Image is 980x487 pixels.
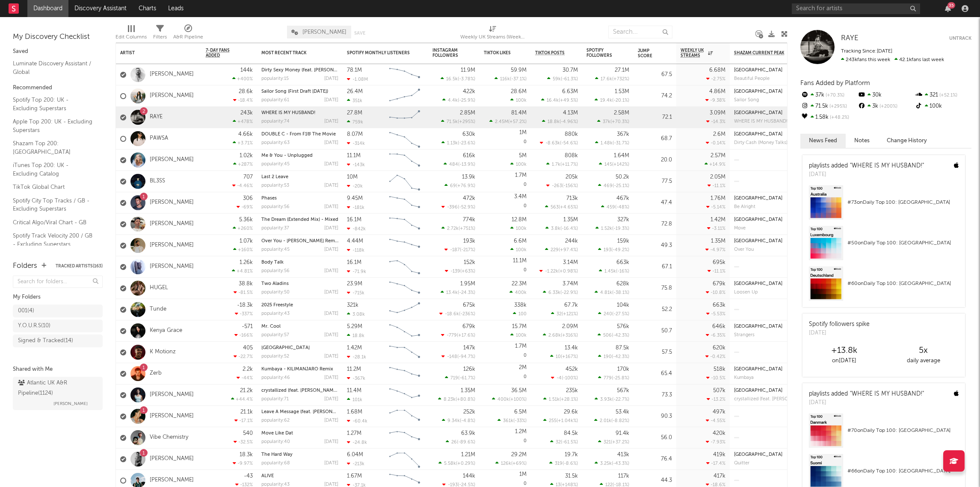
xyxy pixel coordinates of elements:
[150,135,168,142] a: PAWSA
[347,76,368,82] div: -1.08M
[347,89,363,94] div: 26.4M
[13,196,94,214] a: Spotify City Top Tracks / GB - Excluding Superstars
[681,48,706,58] span: Weekly UK Streams
[710,174,725,180] div: 2.05M
[153,32,167,42] div: Filters
[324,183,338,188] div: [DATE]
[516,162,527,167] span: 100k
[13,117,94,135] a: Apple Top 200: UK - Excluding Superstars
[261,76,289,81] div: popularity: 15
[448,98,458,103] span: 4.4k
[261,388,339,393] a: crystallized (feat. [PERSON_NAME])
[613,98,628,103] span: -20.1 %
[302,29,346,35] span: [PERSON_NAME]
[385,107,424,128] svg: Chart title
[612,120,628,124] span: +70.3 %
[150,391,194,399] a: [PERSON_NAME]
[604,184,613,188] span: 469
[800,80,870,86] span: Fans Added by Platform
[441,119,475,124] div: ( )
[457,184,474,188] span: +76.9 %
[711,153,725,158] div: 2.57M
[153,21,167,46] div: Filters
[463,196,475,201] div: 472k
[857,90,914,101] div: 30k
[535,50,565,56] span: TikTok Posts
[347,162,365,167] div: -143k
[841,57,890,62] span: 243k fans this week
[347,153,361,158] div: 11.1M
[947,2,955,9] div: 35
[150,434,188,441] a: Vibe Chemistry
[459,141,474,146] span: -23.6 %
[449,162,458,167] span: 484
[150,71,194,78] a: [PERSON_NAME]
[828,104,847,109] span: +295 %
[706,140,725,146] div: -0.14 %
[206,48,240,58] span: 7-Day Fans Added
[846,134,878,148] button: Notes
[509,120,525,124] span: +57.2 %
[541,97,578,103] div: ( )
[150,455,194,463] a: [PERSON_NAME]
[613,162,628,167] span: +142 %
[459,77,474,82] span: -3.78 %
[115,21,147,46] div: Edit Columns
[261,141,290,145] div: popularity: 63
[261,303,293,308] a: 2025 Freestyle
[734,119,788,124] div: Track Name: WHERE IS MY HUSBAND!
[495,120,508,124] span: 2.45M
[638,48,659,59] div: Jump Score
[347,110,362,116] div: 27.8M
[463,153,475,158] div: 616k
[150,92,194,100] a: [PERSON_NAME]
[915,101,971,112] div: 100k
[385,128,424,150] svg: Chart title
[800,90,857,101] div: 37k
[600,98,612,103] span: 19.4k
[324,76,338,81] div: [DATE]
[13,95,94,113] a: Spotify Top 200: UK - Excluding Superstars
[261,153,313,158] a: Me & You - Unplugged
[850,163,924,169] a: "WHERE IS MY HUSBAND!"
[511,110,527,116] div: 81.4M
[847,425,959,436] div: # 70 on Daily Top 100: [GEOGRAPHIC_DATA]
[484,171,527,192] div: 0
[347,141,365,146] div: -314k
[385,171,424,192] svg: Chart title
[13,161,94,178] a: iTunes Top 200: UK - Excluding Catalog
[261,89,328,94] a: Sailor Song (First Draft [DATE])
[261,111,338,115] div: WHERE IS MY HUSBAND!
[18,336,73,346] div: Signed & Tracked ( 14 )
[710,110,725,116] div: 3.09M
[734,132,782,137] div: [GEOGRAPHIC_DATA]
[243,196,253,201] div: 306
[150,114,163,121] a: RAYE
[150,370,162,377] a: Zerb
[595,97,629,103] div: ( )
[233,140,253,146] div: +3.71 %
[546,183,578,188] div: ( )
[542,119,578,124] div: ( )
[705,161,725,167] div: +14.9 %
[484,50,514,56] div: TikTok Likes
[603,120,610,124] span: 37k
[459,162,474,167] span: -13.9 %
[949,34,971,43] button: Untrack
[261,50,326,56] div: Most Recent Track
[565,153,578,158] div: 808k
[809,161,924,170] div: playlists added
[638,70,672,80] div: 67.5
[385,64,424,85] svg: Chart title
[847,238,959,248] div: # 50 on Daily Top 100: [GEOGRAPHIC_DATA]
[18,378,95,399] div: Atlantic UK A&R Pipeline ( 1124 )
[150,285,168,292] a: HUGEL
[565,174,578,180] div: 205k
[261,183,289,188] div: popularity: 53
[548,120,560,124] span: 18.8k
[847,466,959,476] div: # 66 on Daily Top 100: [GEOGRAPHIC_DATA]
[13,47,103,57] div: Saved
[347,67,362,73] div: 78.1M
[545,141,560,146] span: -8.63k
[734,140,788,146] div: Track Name: Dirty Cash (Money Talks)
